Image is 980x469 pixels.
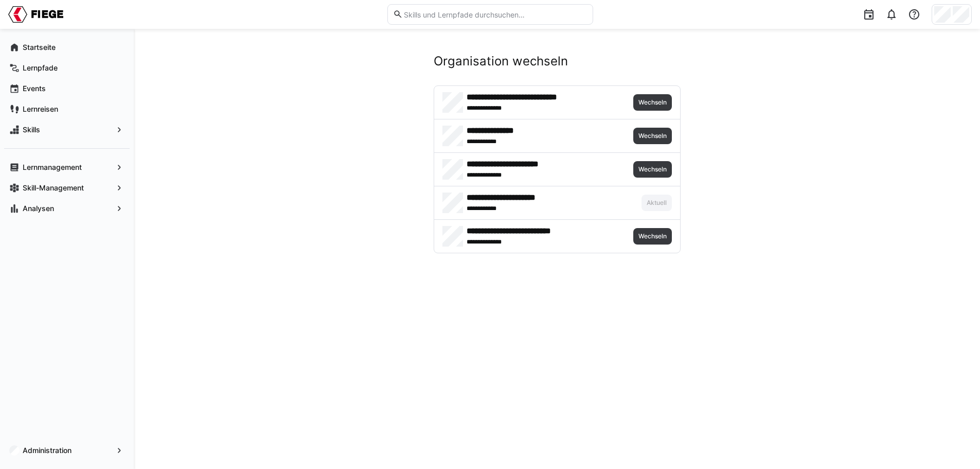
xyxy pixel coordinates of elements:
[646,199,668,207] span: Aktuell
[633,161,672,178] button: Wechseln
[642,195,672,211] button: Aktuell
[637,232,668,240] span: Wechseln
[637,165,668,173] span: Wechseln
[434,54,681,69] h2: Organisation wechseln
[637,132,668,140] span: Wechseln
[637,98,668,107] span: Wechseln
[633,94,672,111] button: Wechseln
[403,10,587,19] input: Skills und Lernpfade durchsuchen…
[633,128,672,144] button: Wechseln
[633,228,672,245] button: Wechseln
